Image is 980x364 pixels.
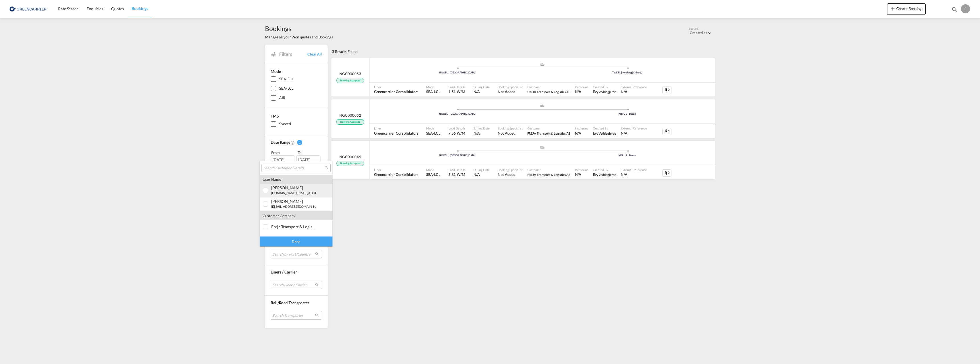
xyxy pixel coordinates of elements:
div: freja transport & logistics as [271,224,316,229]
small: [DOMAIN_NAME][EMAIL_ADDRESS][DOMAIN_NAME] [271,191,349,195]
div: Done [260,237,332,246]
div: customer company [260,211,332,220]
div: jakub flemming [271,185,316,190]
div: jakub flemming [271,199,316,204]
div: user name [260,175,332,184]
input: Search Customer Details [263,166,324,171]
md-icon: icon-magnify [324,165,328,170]
small: [EMAIL_ADDRESS][DOMAIN_NAME] [271,205,323,208]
